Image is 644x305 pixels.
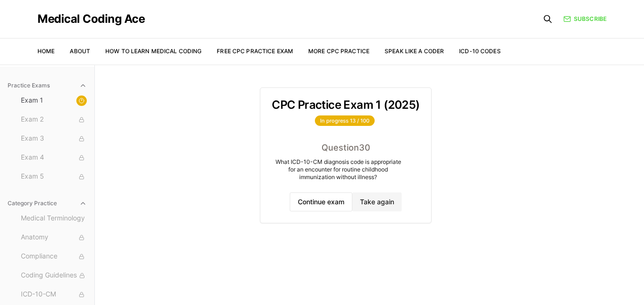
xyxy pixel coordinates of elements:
button: Practice Exams [4,78,91,93]
a: Home [37,48,55,55]
span: Exam 1 [21,95,87,106]
button: Exam 2 [17,112,91,127]
button: Coding Guidelines [17,268,91,283]
button: Continue exam [290,192,352,211]
button: Exam 1 [17,93,91,108]
span: Coding Guidelines [21,270,87,281]
h3: CPC Practice Exam 1 (2025) [272,99,419,111]
span: Compliance [21,251,87,262]
button: Exam 3 [17,131,91,146]
button: Exam 5 [17,169,91,184]
button: Take again [352,192,402,211]
button: Medical Terminology [17,211,91,226]
button: ICD-10-CM [17,287,91,302]
div: In progress 13 / 100 [315,115,375,126]
a: Medical Coding Ace [37,13,145,25]
span: Anatomy [21,232,87,243]
button: Compliance [17,249,91,264]
a: Speak Like a Coder [385,48,444,55]
span: Exam 5 [21,172,87,182]
span: ICD-10-CM [21,289,87,300]
span: Medical Terminology [21,213,87,224]
span: Exam 3 [21,133,87,144]
button: Anatomy [17,230,91,245]
span: Exam 4 [21,152,87,163]
button: Category Practice [4,196,91,211]
span: Exam 2 [21,114,87,125]
div: Question 30 [272,141,419,154]
a: About [70,48,90,55]
a: How to Learn Medical Coding [105,48,202,55]
div: What ICD-10-CM diagnosis code is appropriate for an encounter for routine childhood immunization ... [272,158,405,181]
a: ICD-10 Codes [459,48,500,55]
button: Exam 4 [17,150,91,165]
a: More CPC Practice [308,48,369,55]
a: Subscribe [563,15,607,23]
a: Free CPC Practice Exam [217,48,293,55]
